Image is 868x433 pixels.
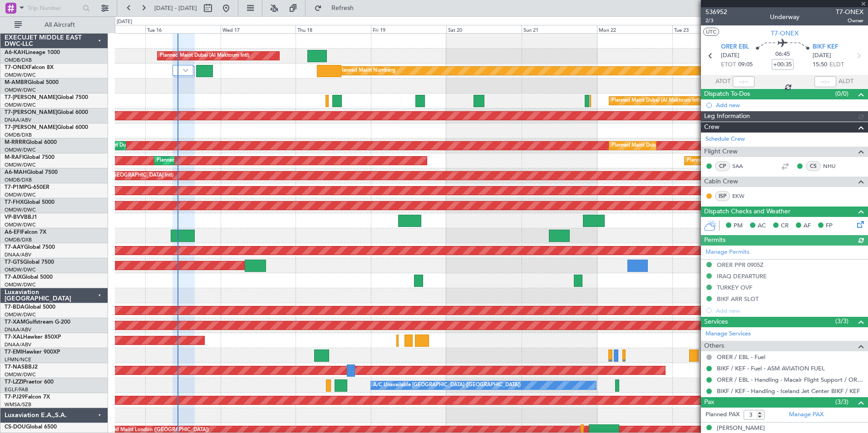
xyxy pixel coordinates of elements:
span: M-RRRR [5,140,26,145]
a: ORER / EBL - Handling - Macair Flight Support / ORER [717,376,863,384]
span: AC [758,221,766,231]
a: OMDB/DXB [5,57,32,64]
a: DNAA/ABV [5,117,31,123]
span: T7-XAM [5,320,25,325]
button: UTC [703,28,719,36]
a: NHU [823,162,843,170]
a: T7-[PERSON_NAME]Global 6000 [5,110,88,115]
span: BIKF KEF [813,43,838,52]
a: OMDW/DWC [5,192,36,198]
span: 2/3 [705,17,727,25]
a: BIKF / KEF - Handling - Iceland Jet Center BIKF / KEF [717,387,860,395]
span: Services [704,317,728,327]
button: Refresh [310,1,365,15]
div: Underway [770,12,799,22]
span: Crew [704,122,720,133]
div: Sun 21 [522,25,597,33]
span: [DATE] [813,51,831,60]
span: T7-FHX [5,200,24,205]
a: T7-PJ29Falcon 7X [5,394,50,400]
a: OMDW/DWC [5,281,36,288]
a: T7-NASBBJ2 [5,364,38,370]
a: T7-FHXGlobal 5000 [5,200,54,205]
span: PM [734,221,743,231]
div: Thu 18 [296,25,371,33]
a: DNAA/ABV [5,251,31,258]
div: Fri 19 [371,25,446,33]
a: A6-MAHGlobal 7500 [5,170,58,175]
div: Planned Maint Dubai (Al Maktoum Intl) [160,49,249,63]
div: [PERSON_NAME] [717,424,765,433]
a: EGLF/FAB [5,386,28,393]
div: A/C Unavailable [GEOGRAPHIC_DATA] ([GEOGRAPHIC_DATA]) [373,379,521,392]
a: OMDW/DWC [5,162,36,168]
label: Planned PAX [705,410,740,419]
div: Mon 22 [597,25,672,33]
span: T7-ONEX [771,29,799,38]
div: Wed 17 [221,25,296,33]
a: OMDW/DWC [5,221,36,228]
span: T7-XAL [5,335,23,340]
a: A6-KAHLineage 1000 [5,50,60,55]
span: T7-[PERSON_NAME] [5,95,57,100]
span: VP-BVV [5,215,24,220]
a: EKW [732,192,753,200]
span: T7-GTS [5,260,23,265]
span: (0/0) [835,89,848,98]
a: T7-XAMGulfstream G-200 [5,320,70,325]
span: T7-PJ29 [5,394,25,400]
span: M-AMBR [5,80,28,85]
span: T7-ONEX [5,65,29,70]
span: ELDT [829,60,844,69]
span: A6-KAH [5,50,25,55]
span: AF [804,221,811,231]
span: 15:50 [813,60,827,69]
span: Dispatch Checks and Weather [704,207,790,217]
a: ORER / EBL - Fuel [717,353,765,361]
div: Planned Maint Dubai (Al Maktoum Intl) [687,154,776,167]
span: T7-P1MP [5,185,27,190]
span: T7-AIX [5,275,22,280]
span: T7-LZZI [5,379,23,385]
a: OMDW/DWC [5,147,36,153]
a: OMDW/DWC [5,207,36,213]
a: DNAA/ABV [5,326,31,333]
a: OMDW/DWC [5,72,36,79]
a: BIKF / KEF - Fuel - ASM AVIATION FUEL [717,364,825,372]
a: OMDW/DWC [5,371,36,378]
span: [DATE] - [DATE] [154,4,197,12]
span: T7-AAY [5,245,24,250]
a: WMSA/SZB [5,401,31,408]
div: Tue 23 [672,25,748,33]
div: Sat 20 [446,25,522,33]
a: T7-ONEXFalcon 8X [5,65,54,70]
span: 536952 [705,7,727,17]
div: CS [806,161,821,171]
span: Others [704,341,724,351]
a: M-RRRRGlobal 6000 [5,140,57,145]
a: OMDB/DXB [5,132,32,138]
div: Planned Maint Nurnberg [339,64,395,78]
a: A6-EFIFalcon 7X [5,230,46,235]
span: T7-ONEX [836,7,863,17]
a: OMDW/DWC [5,266,36,273]
span: A6-MAH [5,170,27,175]
span: All Aircraft [24,22,96,28]
span: (3/3) [835,316,848,326]
a: T7-LZZIPraetor 600 [5,379,54,385]
a: T7-EMIHawker 900XP [5,349,60,355]
button: All Aircraft [10,18,99,32]
span: ETOT [721,60,736,69]
a: T7-P1MPG-650ER [5,185,49,190]
span: T7-BDA [5,305,25,310]
span: ATOT [715,77,730,86]
span: Cabin Crew [704,177,738,187]
span: T7-[PERSON_NAME] [5,110,57,115]
a: OMDB/DXB [5,236,32,243]
span: A6-EFI [5,230,21,235]
span: [DATE] [721,51,740,60]
a: CS-DOUGlobal 6500 [5,424,57,430]
input: Trip Number [28,1,80,15]
a: OMDB/DXB [5,177,32,183]
a: OMDW/DWC [5,311,36,318]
